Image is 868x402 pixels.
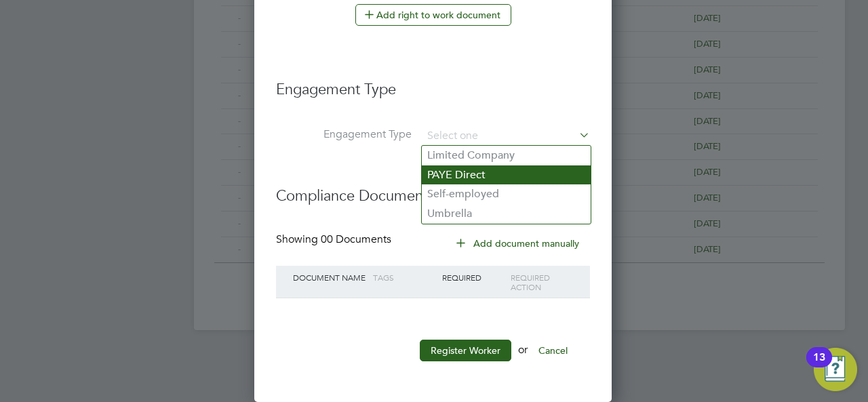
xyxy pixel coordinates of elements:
button: Open Resource Center, 13 new notifications [814,348,857,391]
div: Required [439,266,508,289]
input: Select one [422,127,590,146]
li: or [276,340,590,375]
li: Limited Company [422,146,591,165]
button: Add right to work document [355,4,511,26]
li: Umbrella [422,204,591,224]
h3: Compliance Documents [276,173,590,206]
button: Register Worker [420,340,511,361]
li: PAYE Direct [422,165,591,185]
div: Required Action [507,266,576,298]
div: Tags [370,266,439,289]
div: Document Name [290,266,370,289]
button: Add document manually [447,233,590,254]
h3: Engagement Type [276,66,590,100]
li: Self-employed [422,184,591,204]
label: Engagement Type [276,127,412,142]
button: Cancel [528,340,578,361]
div: Showing [276,233,394,247]
span: 00 Documents [321,233,391,246]
div: 13 [813,357,825,375]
